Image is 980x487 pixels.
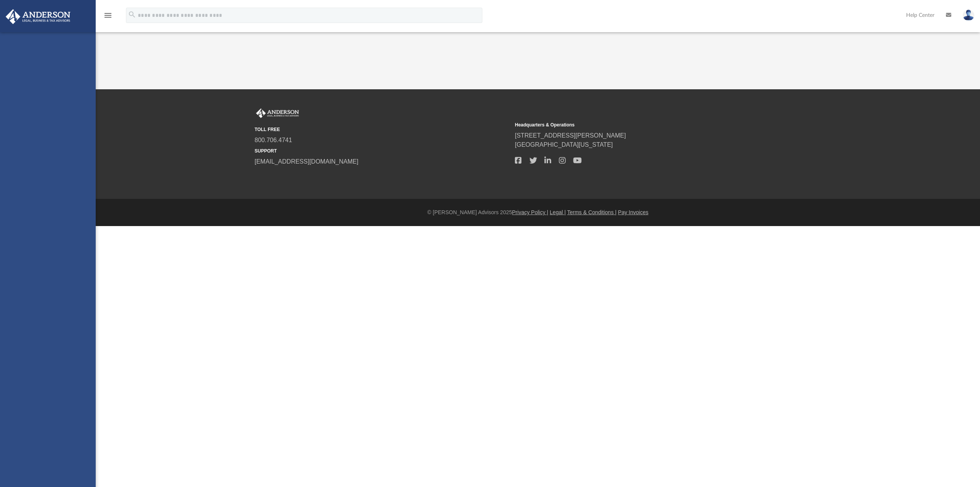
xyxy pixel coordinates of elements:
[550,209,566,215] a: Legal |
[963,10,974,21] img: User Pic
[255,158,358,165] a: [EMAIL_ADDRESS][DOMAIN_NAME]
[96,208,980,216] div: © [PERSON_NAME] Advisors 2025
[515,132,626,139] a: [STREET_ADDRESS][PERSON_NAME]
[103,15,113,20] a: menu
[567,209,617,215] a: Terms & Conditions |
[255,108,301,118] img: Anderson Advisors Platinum Portal
[515,141,613,148] a: [GEOGRAPHIC_DATA][US_STATE]
[618,209,648,215] a: Pay Invoices
[255,148,510,154] small: SUPPORT
[103,11,113,20] i: menu
[255,126,510,133] small: TOLL FREE
[3,9,73,24] img: Anderson Advisors Platinum Portal
[515,121,770,128] small: Headquarters & Operations
[128,10,136,19] i: search
[255,137,292,143] a: 800.706.4741
[512,209,549,215] a: Privacy Policy |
